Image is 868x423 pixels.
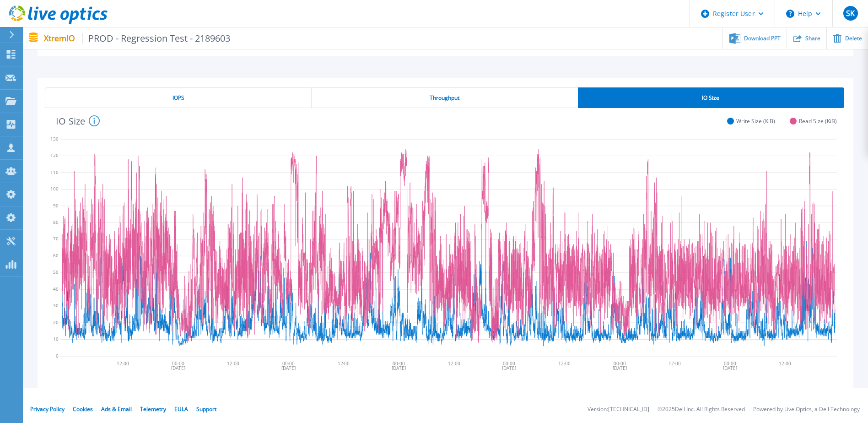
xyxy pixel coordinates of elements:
[173,94,184,102] span: IOPS
[614,360,626,367] text: 00:00
[392,365,406,371] text: [DATE]
[744,36,781,41] span: Download PPT
[174,405,188,413] a: EULA
[53,269,59,275] text: 50
[56,352,59,359] text: 0
[725,360,737,367] text: 00:00
[736,118,775,125] span: Write Size (KiB)
[588,407,649,412] li: Version: [TECHNICAL_ID]
[50,169,59,175] text: 110
[227,360,240,367] text: 12:00
[196,405,216,413] a: Support
[338,360,350,367] text: 12:00
[50,185,59,192] text: 100
[140,405,166,413] a: Telemetry
[56,115,100,126] h4: IO Size
[393,360,405,367] text: 00:00
[44,33,231,43] p: XtremIO
[504,360,516,367] text: 00:00
[702,94,719,102] span: IO Size
[171,365,185,371] text: [DATE]
[799,118,837,125] span: Read Size (KiB)
[53,336,59,342] text: 10
[53,302,59,309] text: 30
[805,36,820,41] span: Share
[73,405,93,413] a: Cookies
[430,94,459,102] span: Throughput
[724,365,738,371] text: [DATE]
[117,360,129,367] text: 12:00
[101,405,132,413] a: Ads & Email
[53,202,59,209] text: 90
[53,236,59,242] text: 70
[503,365,517,371] text: [DATE]
[282,365,296,371] text: [DATE]
[53,252,59,259] text: 60
[53,286,59,292] text: 40
[780,360,793,367] text: 12:00
[846,10,855,17] span: SK
[669,360,682,367] text: 12:00
[658,407,745,412] li: © 2025 Dell Inc. All Rights Reserved
[30,405,65,413] a: Privacy Policy
[172,360,184,367] text: 00:00
[53,319,59,325] text: 20
[613,365,627,371] text: [DATE]
[448,360,461,367] text: 12:00
[82,33,231,43] span: PROD - Regression Test - 2189603
[753,407,860,412] li: Powered by Live Optics, a Dell Technology
[283,360,295,367] text: 00:00
[50,152,59,158] text: 120
[559,360,571,367] text: 12:00
[53,219,59,225] text: 80
[50,136,59,142] text: 130
[845,36,862,41] span: Delete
